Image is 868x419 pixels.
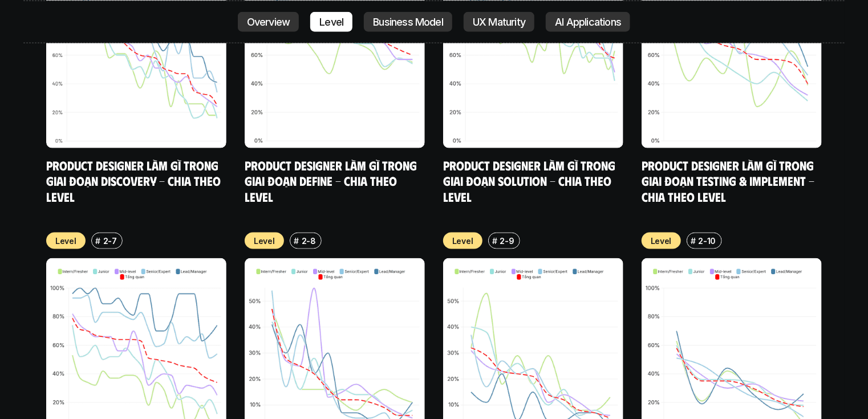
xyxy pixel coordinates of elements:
p: Level [55,235,76,247]
a: AI Applications [546,11,630,32]
p: Level [319,16,343,27]
h6: # [691,237,696,245]
a: Business Model [364,11,452,32]
h6: # [493,237,498,245]
p: Overview [247,16,290,27]
a: Product Designer làm gì trong giai đoạn Define - Chia theo Level [245,157,420,204]
a: Overview [238,11,299,32]
p: AI Applications [555,16,621,27]
p: Level [651,235,672,247]
p: UX Maturity [473,16,525,27]
p: Business Model [373,16,443,27]
a: UX Maturity [464,11,534,32]
p: 2-9 [500,235,514,247]
h6: # [96,237,101,245]
a: Product Designer làm gì trong giai đoạn Discovery - Chia theo Level [46,157,224,204]
p: 2-10 [699,235,716,247]
h6: # [294,237,299,245]
p: 2-8 [302,235,316,247]
p: 2-7 [103,235,117,247]
p: Level [254,235,275,247]
a: Product Designer làm gì trong giai đoạn Testing & Implement - Chia theo Level [642,157,817,204]
a: Product Designer làm gì trong giai đoạn Solution - Chia theo Level [443,157,618,204]
a: Level [310,11,352,32]
p: Level [452,235,473,247]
